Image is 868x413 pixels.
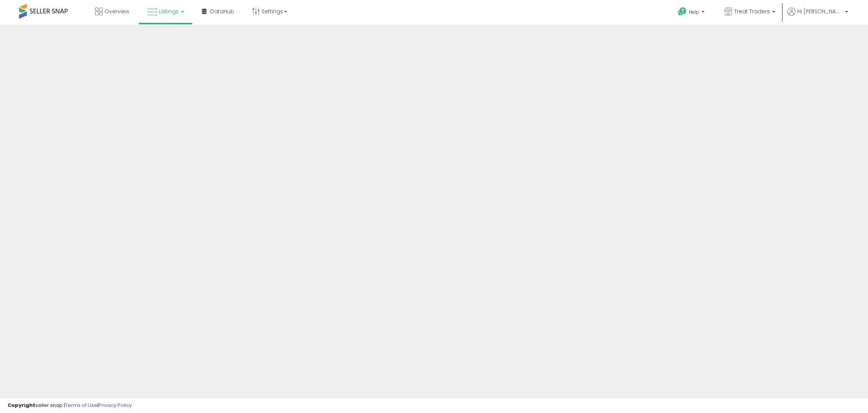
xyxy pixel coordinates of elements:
[105,8,129,15] span: Overview
[689,9,699,15] span: Help
[797,8,843,15] span: Hi [PERSON_NAME]
[787,8,848,25] a: Hi [PERSON_NAME]
[734,8,770,15] span: Treat Traders
[159,8,179,15] span: Listings
[672,1,712,25] a: Help
[678,7,687,16] i: Get Help
[210,8,234,15] span: DataHub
